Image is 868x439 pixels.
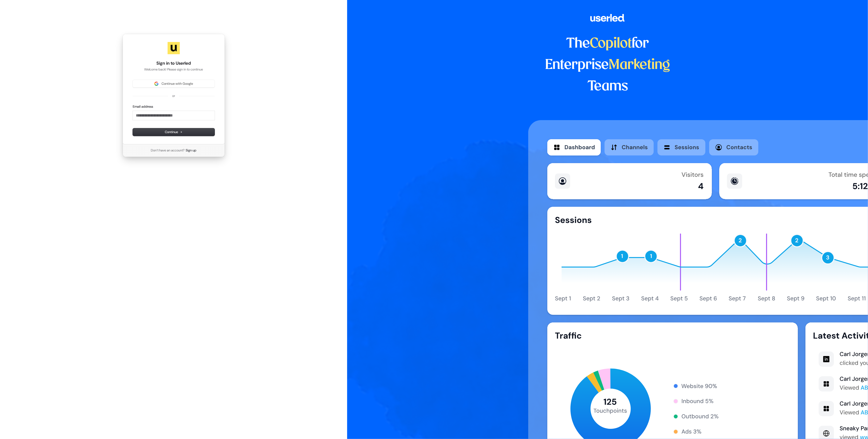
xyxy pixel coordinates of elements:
[165,130,183,134] span: Continue
[172,94,175,98] p: or
[133,60,215,66] h1: Sign in to Userled
[168,42,180,54] img: Userled
[133,128,215,136] button: Continue
[151,148,185,153] span: Don’t have an account?
[528,33,687,97] h1: The for Enterprise Teams
[161,81,193,86] span: Continue with Google
[154,82,158,86] img: Sign in with Google
[590,37,632,50] span: Copilot
[133,104,153,109] label: Email address
[186,148,196,153] a: Sign up
[133,80,215,88] button: Sign in with GoogleContinue with Google
[609,59,670,72] span: Marketing
[133,67,215,72] p: Welcome back! Please sign in to continue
